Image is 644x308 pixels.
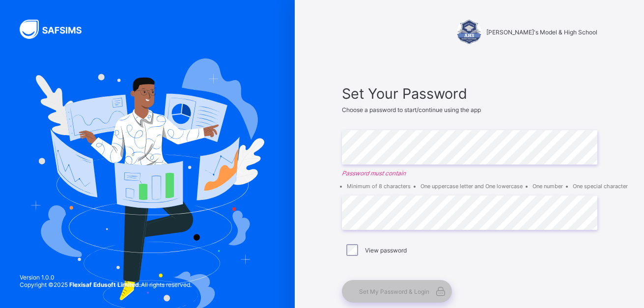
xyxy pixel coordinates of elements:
li: One special character [573,183,628,190]
span: Set My Password & Login [359,288,429,295]
span: Copyright © 2025 All rights reserved. [20,281,192,288]
span: Set Your Password [342,85,597,102]
img: SAFSIMS Logo [20,20,93,39]
span: [PERSON_NAME]'s Model & High School [486,28,597,36]
li: One number [532,183,563,190]
img: Alvina's Model & High School [457,20,481,44]
span: Choose a password to start/continue using the app [342,106,481,113]
label: View password [365,247,407,254]
li: One uppercase letter and One lowercase [420,183,523,190]
li: Minimum of 8 characters [347,183,411,190]
strong: Flexisaf Edusoft Limited. [69,281,141,288]
span: Version 1.0.0 [20,274,192,281]
em: Password must contain [342,169,597,177]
